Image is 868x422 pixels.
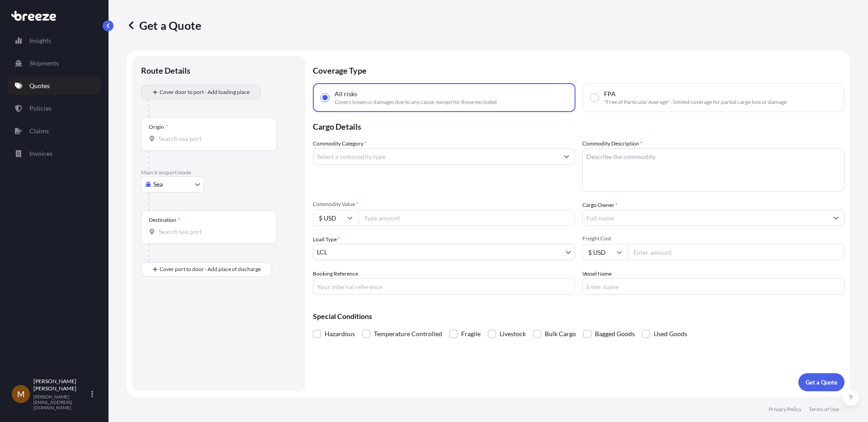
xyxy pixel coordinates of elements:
span: Covers losses or damages due to any cause, except for those excluded [335,98,497,106]
a: Insights [8,32,101,50]
label: Vessel Name [582,269,612,278]
span: "Free of Particular Average" - limited coverage for partial cargo loss or damage [604,98,787,106]
p: Special Conditions [313,313,844,320]
p: Insights [29,36,51,45]
input: All risksCovers losses or damages due to any cause, except for those excluded [321,94,329,102]
p: Policies [29,104,52,113]
span: Livestock [500,327,526,341]
span: All risks [335,89,357,98]
button: Show suggestions [828,210,844,226]
a: Invoices [8,145,101,163]
label: Cargo Owner [582,201,618,210]
p: Cargo Details [313,112,844,139]
a: Shipments [8,54,101,72]
span: Cover port to door - Add place of discharge [160,265,261,274]
a: Claims [8,122,101,140]
input: Type amount [358,210,575,226]
a: Policies [8,99,101,117]
span: Bulk Cargo [545,327,576,341]
span: Temperature Controlled [374,327,442,341]
span: LCL [317,248,327,257]
a: Quotes [8,77,101,95]
input: Full name [583,210,828,226]
p: Claims [29,127,49,136]
input: Select a commodity type [313,148,558,164]
p: Shipments [29,59,59,68]
button: Cover port to door - Add place of discharge [141,262,272,277]
button: Select transport [141,176,204,192]
input: Destination [159,227,265,236]
span: Commodity Value [313,201,575,208]
input: FPA"Free of Particular Average" - limited coverage for partial cargo loss or damage [590,94,599,102]
div: Destination [149,216,180,224]
span: Fragile [461,327,481,341]
span: Sea [153,180,163,189]
button: Show suggestions [558,148,575,164]
p: Get a Quote [806,378,837,387]
label: Commodity Category [313,139,367,148]
button: Cover door to port - Add loading place [141,85,261,99]
label: Booking Reference [313,269,358,278]
p: Invoices [29,149,52,158]
p: Quotes [29,81,50,90]
p: Coverage Type [313,56,844,83]
div: Origin [149,123,168,131]
span: Load Type [313,235,340,244]
button: Get a Quote [798,373,844,391]
input: Enter name [582,278,844,295]
span: M [17,389,25,399]
span: FPA [604,89,616,98]
span: Bagged Goods [595,327,635,341]
span: Hazardous [325,327,355,341]
a: Terms of Use [809,406,839,413]
span: Cover door to port - Add loading place [160,88,250,97]
p: Main transport mode [141,169,297,176]
p: Route Details [141,65,190,76]
label: Commodity Description [582,139,642,148]
p: [PERSON_NAME][EMAIL_ADDRESS][DOMAIN_NAME] [33,394,90,410]
input: Origin [159,134,265,143]
span: Used Goods [654,327,687,341]
input: Your internal reference [313,278,575,295]
button: LCL [313,244,575,260]
span: Freight Cost [582,235,844,242]
p: [PERSON_NAME] [PERSON_NAME] [33,378,90,392]
p: Get a Quote [127,18,201,33]
input: Enter amount [627,244,844,260]
a: Privacy Policy [769,406,802,413]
